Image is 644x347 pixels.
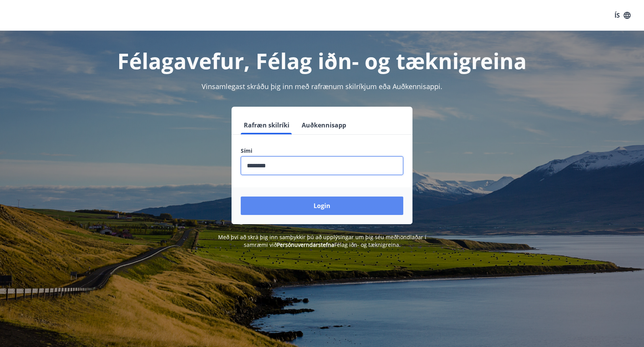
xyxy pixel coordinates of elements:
h1: Félagavefur, Félag iðn- og tæknigreina [55,46,589,75]
button: ÍS [610,8,635,22]
label: Sími [241,147,403,155]
button: Login [241,197,403,215]
span: Vinsamlegast skráðu þig inn með rafrænum skilríkjum eða Auðkennisappi. [202,82,442,91]
span: Með því að skrá þig inn samþykkir þú að upplýsingar um þig séu meðhöndlaðar í samræmi við Félag i... [218,233,426,248]
button: Rafræn skilríki [241,116,292,134]
a: Persónuverndarstefna [277,241,334,248]
button: Auðkennisapp [299,116,349,134]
